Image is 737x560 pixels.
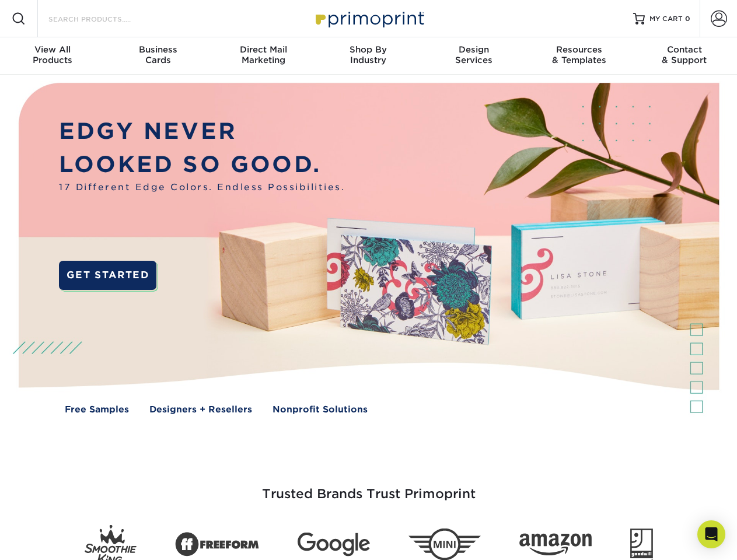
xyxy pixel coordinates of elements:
a: Contact& Support [632,37,737,75]
a: BusinessCards [105,37,210,75]
a: GET STARTED [59,261,156,290]
div: & Support [632,44,737,65]
img: Amazon [519,534,592,556]
a: Nonprofit Solutions [273,403,368,416]
a: DesignServices [421,37,526,75]
input: SEARCH PRODUCTS..... [47,12,161,26]
a: Resources& Templates [526,37,631,75]
div: Cards [105,44,210,65]
span: Design [421,44,526,55]
iframe: Google Customer Reviews [3,524,99,556]
img: Goodwill [630,528,653,560]
a: Free Samples [65,403,129,416]
span: Resources [526,44,631,55]
h3: Trusted Brands Trust Primoprint [27,459,710,516]
span: MY CART [649,14,683,24]
div: Industry [316,44,421,65]
span: Shop By [316,44,421,55]
p: LOOKED SO GOOD. [59,148,345,181]
div: Open Intercom Messenger [697,520,725,548]
img: Google [298,533,370,556]
p: EDGY NEVER [59,115,345,148]
div: Marketing [211,44,316,65]
div: & Templates [526,44,631,65]
a: Shop ByIndustry [316,37,421,75]
a: Direct MailMarketing [211,37,316,75]
span: Contact [632,44,737,55]
div: Services [421,44,526,65]
a: Designers + Resellers [149,403,252,416]
img: Primoprint [310,6,427,31]
span: 0 [685,15,690,23]
span: 17 Different Edge Colors. Endless Possibilities. [59,181,345,194]
span: Direct Mail [211,44,316,55]
span: Business [105,44,210,55]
